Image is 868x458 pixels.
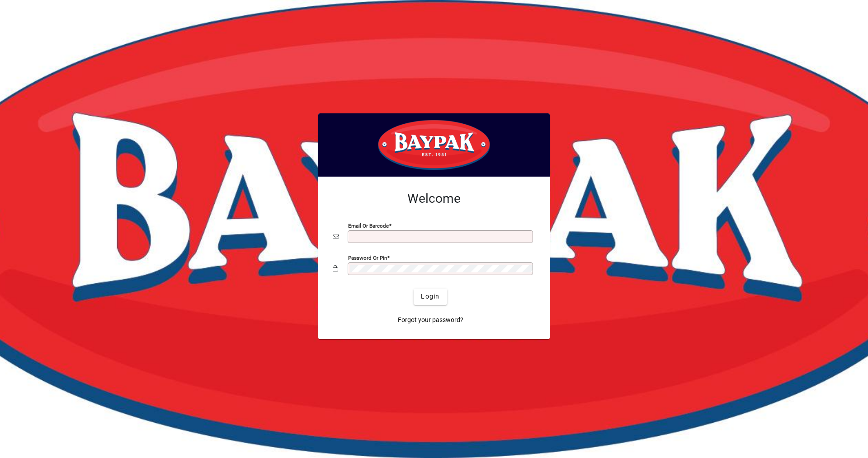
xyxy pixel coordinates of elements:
[348,254,387,261] mat-label: Password or Pin
[333,191,535,206] h2: Welcome
[414,289,447,305] button: Login
[394,312,467,328] a: Forgot your password?
[348,222,389,229] mat-label: Email or Barcode
[421,292,439,301] span: Login
[398,315,463,325] span: Forgot your password?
